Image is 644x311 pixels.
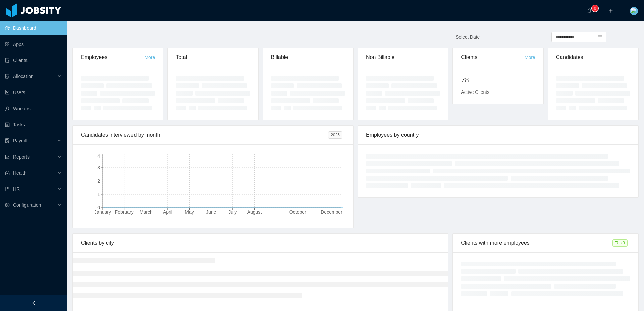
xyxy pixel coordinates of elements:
[144,55,155,60] a: More
[13,74,34,79] span: Allocation
[5,54,62,67] a: icon: auditClients
[13,154,30,160] span: Reports
[81,48,144,67] div: Employees
[461,234,612,252] div: Clients with more employees
[321,209,342,215] tspan: December
[185,209,194,215] tspan: May
[81,126,328,144] div: Candidates interviewed by month
[5,203,10,207] i: icon: setting
[366,48,440,67] div: Non Billable
[163,209,172,215] tspan: April
[5,38,62,51] a: icon: appstoreApps
[5,102,62,115] a: icon: userWorkers
[5,187,10,191] i: icon: book
[206,209,216,215] tspan: June
[97,153,100,159] tspan: 4
[612,239,628,247] span: Top 3
[97,192,100,197] tspan: 1
[140,209,153,215] tspan: March
[461,48,524,67] div: Clients
[228,209,237,215] tspan: July
[13,170,26,176] span: Health
[5,86,62,99] a: icon: robotUsers
[97,178,100,184] tspan: 2
[328,131,342,139] span: 2025
[13,138,28,143] span: Payroll
[5,74,10,79] i: icon: solution
[94,209,111,215] tspan: January
[455,34,480,40] span: Select Date
[525,55,535,60] a: More
[81,234,440,252] div: Clients by city
[608,8,613,13] i: icon: plus
[5,21,62,35] a: icon: pie-chartDashboard
[97,165,100,170] tspan: 3
[592,5,598,12] sup: 0
[176,48,250,67] div: Total
[13,202,41,208] span: Configuration
[115,209,134,215] tspan: February
[556,48,630,67] div: Candidates
[5,171,10,175] i: icon: medicine-box
[461,75,535,85] h2: 78
[13,186,20,192] span: HR
[461,89,489,95] span: Active Clients
[5,118,62,131] a: icon: profileTasks
[587,8,592,13] i: icon: bell
[247,209,262,215] tspan: August
[366,126,630,144] div: Employees by country
[5,138,10,143] i: icon: file-protect
[271,48,345,67] div: Billable
[630,7,638,15] img: c3015e21-c54e-479a-ae8b-3e990d3f8e05_65fc739abb2c9.png
[289,209,306,215] tspan: October
[598,35,602,39] i: icon: calendar
[5,154,10,159] i: icon: line-chart
[97,205,100,210] tspan: 0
